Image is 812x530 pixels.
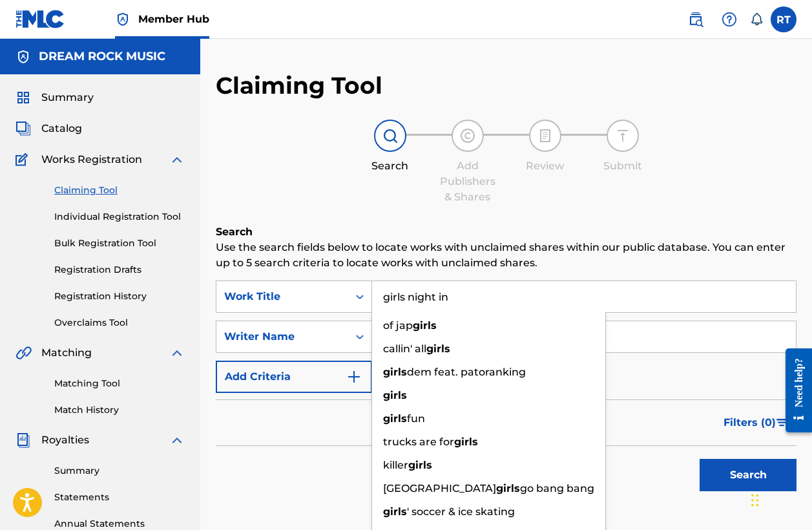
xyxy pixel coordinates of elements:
[54,491,185,504] a: Statements
[407,412,425,425] span: fun
[16,90,94,105] a: SummarySummary
[41,121,82,136] span: Catalog
[54,403,185,417] a: Match History
[383,319,413,332] span: of jap
[216,71,382,100] h2: Claiming Tool
[54,464,185,478] a: Summary
[382,128,398,143] img: step indicator icon for Search
[771,6,796,32] div: User Menu
[54,316,185,330] a: Overclaims Tool
[383,343,426,355] span: callin' all
[54,237,185,250] a: Bulk Registration Tool
[54,210,185,224] a: Individual Registration Tool
[16,10,65,28] img: MLC Logo
[383,436,454,448] span: trucks are for
[169,345,185,361] img: expand
[358,158,422,174] div: Search
[216,361,372,393] button: Add Criteria
[747,468,812,530] iframe: Chat Widget
[41,90,94,105] span: Summary
[724,415,776,430] span: Filters ( 0 )
[407,366,526,378] span: dem feat. patoranking
[169,432,185,448] img: expand
[513,158,578,174] div: Review
[346,369,362,385] img: 9d2ae6d4665cec9f34b9.svg
[16,432,31,448] img: Royalties
[41,432,89,448] span: Royalties
[413,319,437,332] strong: girls
[750,13,763,26] div: Notifications
[496,482,520,494] strong: girls
[383,389,407,401] strong: girls
[716,407,796,439] button: Filters (0)
[16,49,31,65] img: Accounts
[751,481,759,520] div: Drag
[683,6,709,32] a: Public Search
[383,366,407,378] strong: girls
[16,121,82,136] a: CatalogCatalog
[39,49,165,64] h5: DREAM ROCK MUSIC
[224,289,340,304] div: Work Title
[615,128,630,143] img: step indicator icon for Submit
[216,224,796,240] h6: Search
[16,152,32,167] img: Works Registration
[776,335,812,446] iframe: Resource Center
[688,12,703,27] img: search
[138,12,209,26] span: Member Hub
[383,505,407,518] strong: girls
[435,158,500,205] div: Add Publishers & Shares
[590,158,655,174] div: Submit
[383,412,407,425] strong: girls
[16,121,31,136] img: Catalog
[407,505,515,518] span: ' soccer & ice skating
[41,345,92,361] span: Matching
[383,459,408,471] span: killer
[54,290,185,303] a: Registration History
[54,377,185,390] a: Matching Tool
[722,12,737,27] img: help
[224,329,340,344] div: Writer Name
[41,152,142,167] span: Works Registration
[16,345,32,361] img: Matching
[383,482,496,494] span: [GEOGRAPHIC_DATA]
[700,459,796,491] button: Search
[54,263,185,277] a: Registration Drafts
[54,184,185,197] a: Claiming Tool
[426,343,450,355] strong: girls
[520,482,594,494] span: go bang bang
[115,12,130,27] img: Top Rightsholder
[216,240,796,271] p: Use the search fields below to locate works with unclaimed shares within our public database. You...
[216,281,796,498] form: Search Form
[454,436,478,448] strong: girls
[716,6,742,32] div: Help
[537,128,553,143] img: step indicator icon for Review
[408,459,432,471] strong: girls
[460,128,475,143] img: step indicator icon for Add Publishers & Shares
[16,90,31,105] img: Summary
[169,152,185,167] img: expand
